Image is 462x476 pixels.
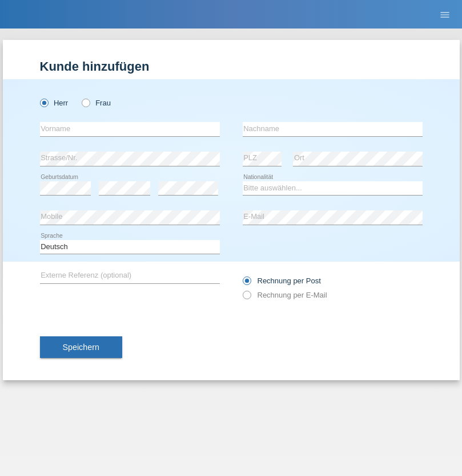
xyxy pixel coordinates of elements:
[63,343,99,352] span: Speichern
[40,99,69,107] label: Herr
[243,291,250,305] input: Rechnung per E-Mail
[40,99,47,106] input: Herr
[243,291,327,299] label: Rechnung per E-Mail
[433,11,456,18] a: menu
[82,99,89,106] input: Frau
[243,276,321,285] label: Rechnung per Post
[40,336,122,358] button: Speichern
[439,9,451,21] i: menu
[243,276,250,291] input: Rechnung per Post
[82,99,111,107] label: Frau
[40,59,423,74] h1: Kunde hinzufügen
